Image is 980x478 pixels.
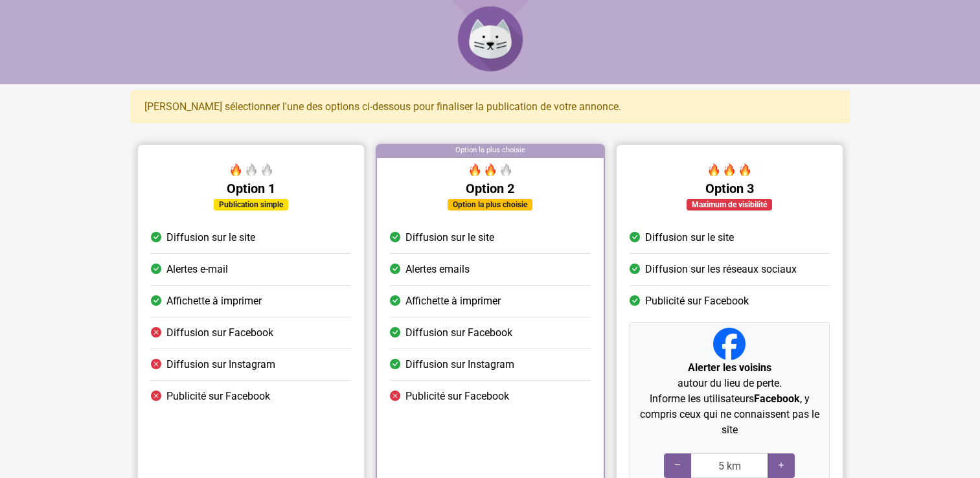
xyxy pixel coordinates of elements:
[377,145,603,158] div: Option la plus choisie
[687,361,771,374] strong: Alerter les voisins
[166,230,255,245] span: Diffusion sur le site
[405,325,512,341] span: Diffusion sur Facebook
[405,389,509,404] span: Publicité sur Facebook
[405,262,470,277] span: Alertes emails
[635,391,823,438] p: Informe les utilisateurs , y compris ceux qui ne connaissent pas le site
[405,293,501,309] span: Affichette à imprimer
[687,199,772,211] div: Maximum de visibilité
[166,357,275,372] span: Diffusion sur Instagram
[131,91,850,123] div: [PERSON_NAME] sélectionner l'une des options ci-dessous pour finaliser la publication de votre an...
[753,393,799,405] strong: Facebook
[405,357,514,372] span: Diffusion sur Instagram
[214,199,288,211] div: Publication simple
[629,181,829,196] h5: Option 3
[405,230,494,245] span: Diffusion sur le site
[644,293,748,309] span: Publicité sur Facebook
[151,181,351,196] h5: Option 1
[166,293,262,309] span: Affichette à imprimer
[166,389,270,404] span: Publicité sur Facebook
[390,181,590,196] h5: Option 2
[635,360,823,391] p: autour du lieu de perte.
[713,328,746,360] img: Facebook
[448,199,532,211] div: Option la plus choisie
[644,230,733,245] span: Diffusion sur le site
[166,325,273,341] span: Diffusion sur Facebook
[166,262,228,277] span: Alertes e-mail
[644,262,796,277] span: Diffusion sur les réseaux sociaux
